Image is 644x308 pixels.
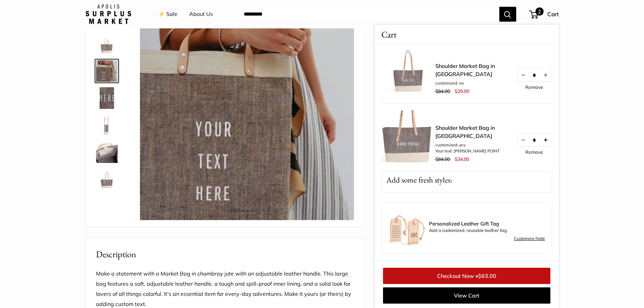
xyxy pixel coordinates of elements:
img: description_Our first Chambray Shoulder Market Bag [381,42,435,96]
a: Checkout Now •$63.00 [383,268,550,284]
a: Shoulder Market Bag in [GEOGRAPHIC_DATA] [435,124,510,140]
p: Add some fresh styles: [382,171,552,189]
a: About Us [189,9,213,19]
span: 2 [535,7,544,16]
img: description_A close up of our first Chambray Jute Bag [96,87,118,109]
input: Quantity [529,72,540,78]
img: Apolis: Surplus Market [86,4,131,24]
img: Luggage Tag [388,210,426,247]
a: View Cart [383,287,550,304]
span: Cart [547,10,559,18]
a: ⚡️ Sale [158,9,177,19]
span: Cart [381,28,397,41]
button: Decrease quantity by 1 [517,134,529,146]
button: Increase quantity by 1 [540,69,551,81]
span: $29.00 [454,88,469,94]
a: Shoulder Market Bag in Chambray [95,167,119,191]
a: Shoulder Market Bag in Chambray [95,140,119,164]
li: Your text: [PERSON_NAME] POINT [435,148,510,154]
a: Remove [525,85,543,90]
a: 2 Cart [530,9,559,20]
li: customized: no [435,80,510,86]
span: $84.00 [435,156,450,162]
img: Shoulder Market Bag in Chambray [96,141,118,163]
a: description_Adjustable soft leather handle [95,32,119,56]
a: Shoulder Market Bag in [GEOGRAPHIC_DATA] [435,62,510,78]
input: Quantity [529,137,540,143]
button: Search [499,7,516,22]
button: Decrease quantity by 1 [517,69,529,81]
input: Search... [238,7,499,22]
img: description_Adjustable soft leather handle [96,33,118,55]
a: description_Classic Chambray on the Original Market Bag for the first time. [95,59,119,83]
li: customized: yes [435,142,510,148]
h2: Description [96,248,354,261]
span: Personalized Leather Gift Tag [429,221,545,227]
img: description_Side view of the Shoulder Market Bag [96,114,118,136]
span: $84.00 [435,88,450,94]
img: description_Classic Chambray on the Original Market Bag for the first time. [140,6,354,220]
a: description_Side view of the Shoulder Market Bag [95,113,119,137]
a: Remove [525,150,543,155]
a: description_A close up of our first Chambray Jute Bag [95,86,119,110]
span: $34.00 [454,156,469,162]
span: $63.00 [478,273,496,279]
img: description_Our first Chambray Shoulder Market Bag [381,110,435,164]
div: Add a customized, reusable leather tag. [429,221,545,235]
a: Customize Note [514,235,545,243]
img: Shoulder Market Bag in Chambray [96,168,118,190]
img: description_Classic Chambray on the Original Market Bag for the first time. [96,60,118,82]
button: Increase quantity by 1 [540,134,551,146]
